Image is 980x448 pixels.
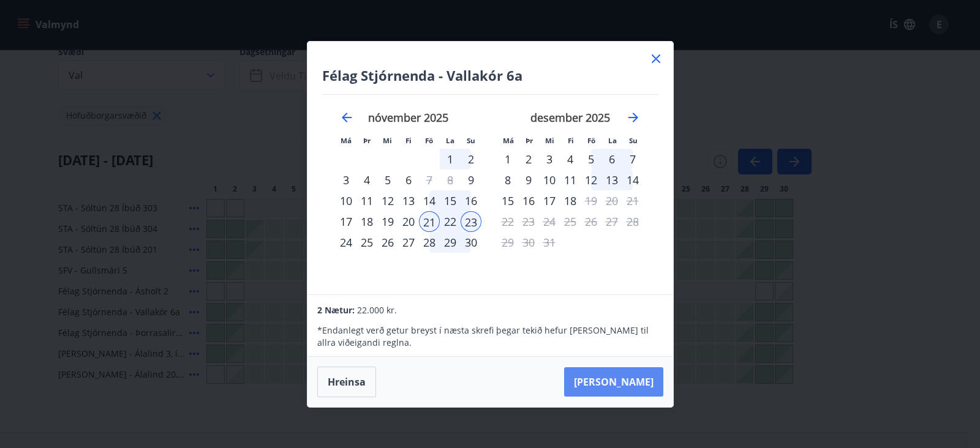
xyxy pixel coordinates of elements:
[461,190,481,211] div: 16
[581,149,601,170] div: 5
[377,170,398,190] td: Choose miðvikudagur, 5. nóvember 2025 as your check-in date. It’s available.
[356,170,377,190] td: Choose þriðjudagur, 4. nóvember 2025 as your check-in date. It’s available.
[356,170,377,190] div: 4
[539,170,560,190] td: Choose miðvikudagur, 10. desember 2025 as your check-in date. It’s available.
[356,211,377,232] td: Choose þriðjudagur, 18. nóvember 2025 as your check-in date. It’s available.
[518,211,539,232] td: Not available. þriðjudagur, 23. desember 2025
[560,149,581,170] div: 4
[497,149,518,170] td: Choose mánudagur, 1. desember 2025 as your check-in date. It’s available.
[419,211,440,232] td: Selected as start date. föstudagur, 21. nóvember 2025
[467,136,475,145] small: Su
[581,170,601,190] td: Choose föstudagur, 12. desember 2025 as your check-in date. It’s available.
[539,190,560,211] div: 17
[560,149,581,170] td: Choose fimmtudagur, 4. desember 2025 as your check-in date. It’s available.
[336,232,356,253] td: Choose mánudagur, 24. nóvember 2025 as your check-in date. It’s available.
[539,232,560,253] td: Not available. miðvikudagur, 31. desember 2025
[461,232,481,253] div: 30
[419,232,440,253] td: Choose föstudagur, 28. nóvember 2025 as your check-in date. It’s available.
[419,232,440,253] div: 28
[622,170,643,190] td: Choose sunnudagur, 14. desember 2025 as your check-in date. It’s available.
[560,170,581,190] div: 11
[560,190,581,211] div: 18
[336,211,356,232] div: 17
[356,190,377,211] div: 11
[581,190,601,211] div: Aðeins útritun í boði
[377,232,398,253] td: Choose miðvikudagur, 26. nóvember 2025 as your check-in date. It’s available.
[539,170,560,190] div: 10
[622,190,643,211] td: Not available. sunnudagur, 21. desember 2025
[530,110,610,125] strong: desember 2025
[336,170,356,190] td: Choose mánudagur, 3. nóvember 2025 as your check-in date. It’s available.
[322,66,658,84] h4: Félag Stjórnenda - Vallakór 6a
[419,190,440,211] div: 14
[440,232,461,253] div: 29
[398,190,419,211] td: Choose fimmtudagur, 13. nóvember 2025 as your check-in date. It’s available.
[419,170,440,190] div: Aðeins útritun í boði
[518,190,539,211] td: Choose þriðjudagur, 16. desember 2025 as your check-in date. It’s available.
[377,190,398,211] td: Choose miðvikudagur, 12. nóvember 2025 as your check-in date. It’s available.
[398,211,419,232] div: 20
[581,170,601,190] div: 12
[339,110,354,125] div: Move backward to switch to the previous month.
[425,136,433,145] small: Fö
[503,136,514,145] small: Má
[518,232,539,253] td: Not available. þriðjudagur, 30. desember 2025
[581,211,601,232] td: Not available. föstudagur, 26. desember 2025
[405,136,412,145] small: Fi
[587,136,595,145] small: Fö
[601,149,622,170] td: Choose laugardagur, 6. desember 2025 as your check-in date. It’s available.
[419,170,440,190] td: Choose föstudagur, 7. nóvember 2025 as your check-in date. It’s available.
[357,304,397,316] span: 22.000 kr.
[440,211,461,232] div: 22
[564,367,663,397] button: [PERSON_NAME]
[581,149,601,170] td: Choose föstudagur, 5. desember 2025 as your check-in date. It’s available.
[356,190,377,211] td: Choose þriðjudagur, 11. nóvember 2025 as your check-in date. It’s available.
[317,367,376,397] button: Hreinsa
[398,170,419,190] div: 6
[356,232,377,253] td: Choose þriðjudagur, 25. nóvember 2025 as your check-in date. It’s available.
[518,170,539,190] div: 9
[518,149,539,170] div: 2
[356,211,377,232] div: 18
[363,136,371,145] small: Þr
[377,211,398,232] td: Choose miðvikudagur, 19. nóvember 2025 as your check-in date. It’s available.
[545,136,554,145] small: Mi
[601,170,622,190] div: 13
[377,190,398,211] div: 12
[518,149,539,170] td: Choose þriðjudagur, 2. desember 2025 as your check-in date. It’s available.
[383,136,392,145] small: Mi
[440,149,461,170] div: 1
[560,170,581,190] td: Choose fimmtudagur, 11. desember 2025 as your check-in date. It’s available.
[377,232,398,253] div: 26
[626,110,641,125] div: Move forward to switch to the next month.
[622,149,643,170] td: Choose sunnudagur, 7. desember 2025 as your check-in date. It’s available.
[440,149,461,170] td: Choose laugardagur, 1. nóvember 2025 as your check-in date. It’s available.
[497,211,518,232] td: Not available. mánudagur, 22. desember 2025
[622,211,643,232] td: Not available. sunnudagur, 28. desember 2025
[601,190,622,211] td: Not available. laugardagur, 20. desember 2025
[336,190,356,211] div: 10
[440,211,461,232] td: Selected. laugardagur, 22. nóvember 2025
[560,211,581,232] td: Not available. fimmtudagur, 25. desember 2025
[398,190,419,211] div: 13
[336,190,356,211] td: Choose mánudagur, 10. nóvember 2025 as your check-in date. It’s available.
[317,304,355,316] span: 2 Nætur:
[461,170,481,190] div: Aðeins innritun í boði
[336,211,356,232] td: Choose mánudagur, 17. nóvember 2025 as your check-in date. It’s available.
[336,170,356,190] div: 3
[622,149,643,170] div: 7
[622,170,643,190] div: 14
[539,211,560,232] td: Not available. miðvikudagur, 24. desember 2025
[461,170,481,190] td: Choose sunnudagur, 9. nóvember 2025 as your check-in date. It’s available.
[377,170,398,190] div: 5
[518,170,539,190] td: Choose þriðjudagur, 9. desember 2025 as your check-in date. It’s available.
[497,149,518,170] div: 1
[581,190,601,211] td: Choose föstudagur, 19. desember 2025 as your check-in date. It’s available.
[518,190,539,211] div: 16
[461,211,481,232] td: Selected as end date. sunnudagur, 23. nóvember 2025
[368,110,448,125] strong: nóvember 2025
[446,136,454,145] small: La
[341,136,352,145] small: Má
[629,136,638,145] small: Su
[601,149,622,170] div: 6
